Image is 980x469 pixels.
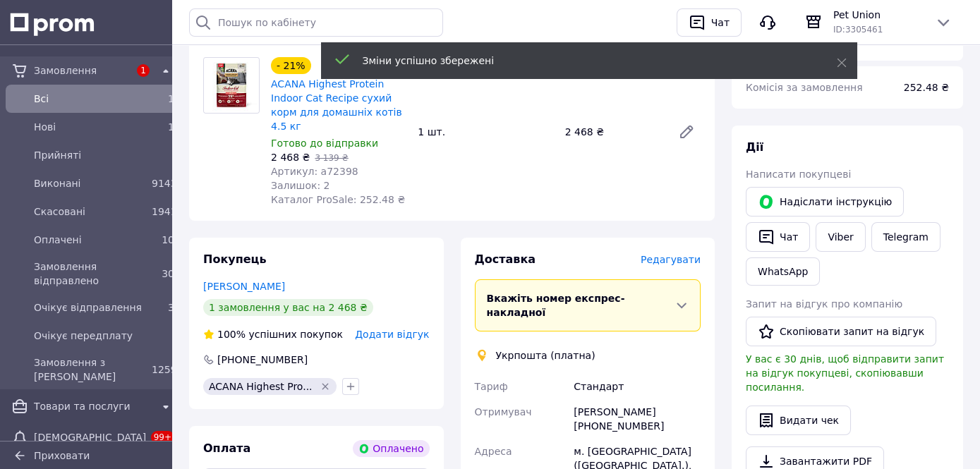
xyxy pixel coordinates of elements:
span: 3 139 ₴ [315,153,348,163]
span: Нові [34,120,146,134]
div: Оплачено [353,440,429,457]
span: Залишок: 2 [271,180,330,191]
div: 1 замовлення у вас на 2 468 ₴ [203,299,373,316]
span: Написати покупцеві [746,169,851,180]
span: 10 [162,234,174,245]
div: 2 468 ₴ [559,122,667,142]
div: - 21% [271,57,311,74]
span: Адреса [475,446,512,457]
span: [DEMOGRAPHIC_DATA] [34,430,145,444]
span: 1941 [152,206,177,217]
span: Запит на відгук про компанію [746,298,902,310]
button: Чат [677,8,742,37]
span: Тариф [475,381,508,392]
span: ID: 3305461 [833,25,883,35]
span: 99+ [151,431,174,444]
span: Каталог ProSale: 252.48 ₴ [271,194,405,205]
button: Скопіювати запит на відгук [746,317,936,346]
span: Редагувати [641,254,701,265]
span: У вас є 30 днів, щоб відправити запит на відгук покупцеві, скопіювавши посилання. [746,353,944,393]
span: 100% [217,329,246,340]
svg: Видалити мітку [320,381,331,392]
span: 1259 [152,364,177,375]
span: Замовлення з [PERSON_NAME] [34,355,146,384]
span: 30 [162,268,174,279]
button: Чат [746,222,810,252]
div: [PHONE_NUMBER] [216,353,309,367]
span: 1 [137,64,150,77]
span: 2 468 ₴ [271,152,310,163]
img: ACANA Highest Protein Indoor Cat Recipe сухий корм для домашніх котів 4.5 кг [204,58,259,113]
a: WhatsApp [746,257,820,286]
input: Пошук по кабінету [189,8,443,37]
span: Покупець [203,252,267,266]
div: Укрпошта (платна) [492,348,599,363]
span: Оплачені [34,233,146,247]
div: Зміни успішно збережені [363,54,801,68]
span: Додати відгук [355,329,429,340]
span: Доставка [475,252,536,266]
span: 9143 [152,178,177,189]
a: Редагувати [672,118,701,146]
span: Замовлення [34,63,129,78]
button: Надіслати інструкцію [746,187,904,217]
span: 1 [168,121,174,133]
span: Артикул: a72398 [271,166,358,177]
span: Виконані [34,176,146,190]
div: 1 шт. [412,122,559,142]
span: 1 [168,93,174,104]
span: ACANA Highest Pro... [209,381,313,392]
a: Telegram [871,222,940,252]
button: Видати чек [746,406,851,435]
span: Дії [746,140,763,154]
span: Скасовані [34,205,146,219]
span: Готово до відправки [271,138,378,149]
span: Товари та послуги [34,399,152,413]
span: Pet Union [833,8,924,22]
a: [PERSON_NAME] [203,281,285,292]
span: 252.48 ₴ [904,82,949,93]
span: Оплата [203,441,250,455]
div: Стандарт [571,374,703,399]
span: Отримувач [475,406,532,418]
a: ACANA Highest Protein Indoor Cat Recipe сухий корм для домашніх котів 4.5 кг [271,78,402,132]
div: успішних покупок [203,327,343,341]
div: Чат [708,12,732,33]
span: Вкажіть номер експрес-накладної [487,293,625,318]
span: Очікує відправлення [34,300,146,315]
div: [PERSON_NAME] [PHONE_NUMBER] [571,399,703,439]
span: Прийняті [34,148,174,162]
span: Приховати [34,450,90,461]
span: Замовлення відправлено [34,260,146,288]
span: Очікує передплату [34,329,174,343]
span: 3 [168,302,174,313]
span: Комісія за замовлення [746,82,863,93]
span: Всi [34,92,146,106]
a: Viber [816,222,865,252]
